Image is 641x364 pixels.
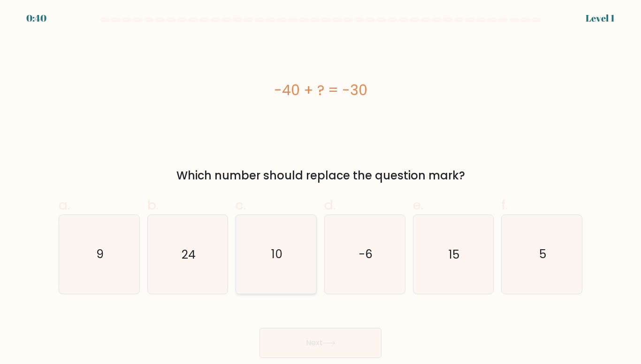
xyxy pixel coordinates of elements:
span: a. [59,196,70,214]
text: 24 [182,246,196,263]
span: b. [147,196,159,214]
text: 10 [271,246,282,263]
div: -40 + ? = -30 [59,80,582,101]
div: 0:40 [26,11,46,25]
span: e. [413,196,423,214]
div: Which number should replace the question mark? [64,167,577,184]
button: Next [259,328,382,358]
text: 15 [449,246,459,263]
div: Level 1 [586,11,615,25]
text: -6 [359,246,372,263]
text: 9 [96,246,104,263]
text: 5 [539,246,546,263]
span: f. [501,196,508,214]
span: c. [236,196,246,214]
span: d. [324,196,336,214]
